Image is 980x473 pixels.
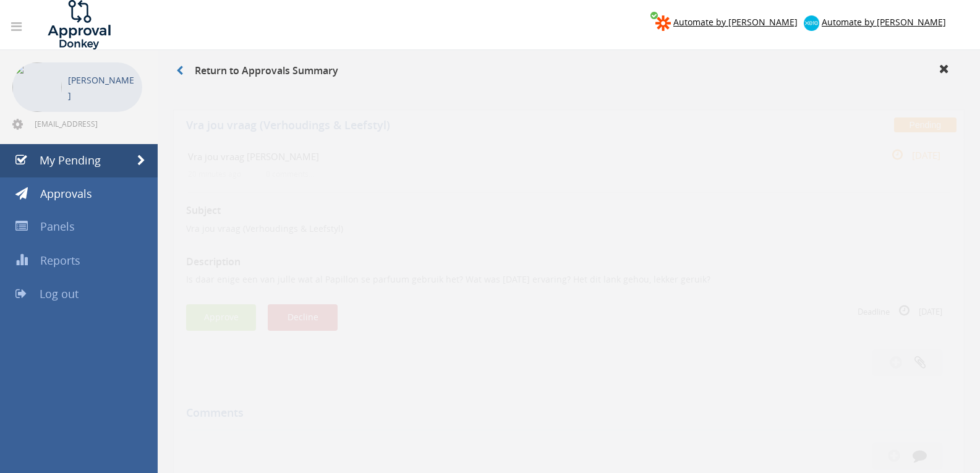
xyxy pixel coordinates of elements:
[268,293,338,320] button: Decline
[186,262,952,275] p: Is daar enige een van julle wat al Papillon se parfuum gebruik het? Wat was [DATE] ervaring? Het ...
[822,16,946,28] span: Automate by [PERSON_NAME]
[40,286,79,301] span: Log out
[176,66,338,77] h3: Return to Approvals Summary
[40,186,92,201] span: Approvals
[804,15,819,31] img: xero-logo.png
[858,293,942,307] small: Deadline [DATE]
[68,72,136,103] p: [PERSON_NAME]
[673,16,798,28] span: Automate by [PERSON_NAME]
[186,108,724,124] h5: Vra jou vraag (Verhoudings & Leefstyl)
[186,396,942,408] h5: Comments
[35,119,140,129] span: [EMAIL_ADDRESS][DOMAIN_NAME]
[186,245,952,257] h3: Description
[186,293,256,320] button: Approve
[655,15,671,31] img: zapier-logomark.png
[40,253,80,268] span: Reports
[188,140,823,151] h4: Vra jou vraag [PERSON_NAME]
[266,158,314,168] small: 0 comments...
[186,211,952,224] p: Vra jou vraag (Verhoudings & Leefstyl)
[186,194,952,205] h3: Subject
[40,153,101,168] span: My Pending
[188,158,241,168] small: 20 minutes ago
[894,106,957,121] span: Pending
[40,219,75,234] span: Panels
[879,137,940,151] small: [DATE]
